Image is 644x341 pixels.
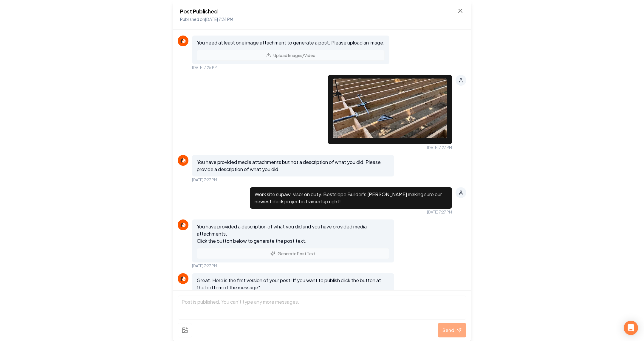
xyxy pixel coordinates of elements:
[192,264,217,268] span: [DATE] 7:27 PM
[180,7,233,16] h2: Post Published
[192,178,217,182] span: [DATE] 7:27 PM
[179,221,187,228] img: Rebolt Logo
[255,191,447,205] p: Work site supaw-visor on duty. Bestslope Builder's [PERSON_NAME] making sure our newest deck proj...
[197,223,389,245] p: You have provided a description of what you did and you have provided media attachments. Click th...
[427,145,452,150] span: [DATE] 7:27 PM
[179,37,187,44] img: Rebolt Logo
[427,210,452,215] span: [DATE] 7:27 PM
[624,321,638,335] div: Open Intercom Messenger
[192,65,217,70] span: [DATE] 7:25 PM
[180,16,233,22] span: Published on [DATE] 7:31 PM
[333,79,447,138] img: uploaded image
[197,39,385,46] p: You need at least one image attachment to generate a post. Please upload an image.
[179,157,187,164] img: Rebolt Logo
[179,275,187,282] img: Rebolt Logo
[197,159,389,173] p: You have provided media attachments but not a description of what you did. Please provide a descr...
